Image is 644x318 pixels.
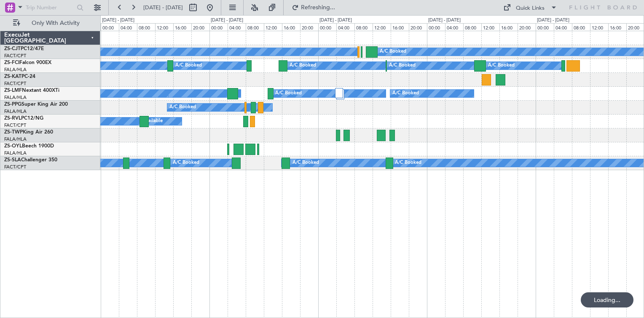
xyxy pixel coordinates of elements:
[4,136,27,142] a: FALA/HLA
[169,101,196,114] div: A/C Booked
[4,60,19,65] span: ZS-FCI
[264,23,282,31] div: 12:00
[590,23,608,31] div: 12:00
[173,157,199,169] div: A/C Booked
[4,74,21,79] span: ZS-KAT
[395,157,421,169] div: A/C Booked
[22,20,89,26] span: Only With Activity
[102,17,134,24] div: [DATE] - [DATE]
[409,23,427,31] div: 20:00
[391,23,409,31] div: 16:00
[389,59,416,72] div: A/C Booked
[119,23,137,31] div: 04:00
[4,74,35,79] a: ZS-KATPC-24
[354,23,373,31] div: 08:00
[581,292,633,307] div: Loading...
[445,23,463,31] div: 04:00
[4,102,68,107] a: ZS-PPGSuper King Air 200
[481,23,499,31] div: 12:00
[336,23,354,31] div: 04:00
[554,23,572,31] div: 04:00
[9,16,91,30] button: Only With Activity
[175,59,202,72] div: A/C Booked
[4,116,43,121] a: ZS-RVLPC12/NG
[488,59,515,72] div: A/C Booked
[427,23,445,31] div: 00:00
[4,53,26,59] a: FACT/CPT
[4,67,27,73] a: FALA/HLA
[4,116,21,121] span: ZS-RVL
[209,23,228,31] div: 00:00
[536,23,554,31] div: 00:00
[4,144,22,149] span: ZS-OYL
[4,46,21,51] span: ZS-CJT
[463,23,481,31] div: 08:00
[4,130,23,135] span: ZS-TWP
[499,23,518,31] div: 16:00
[4,164,26,170] a: FACT/CPT
[608,23,626,31] div: 16:00
[101,23,119,31] div: 00:00
[392,87,419,100] div: A/C Booked
[572,23,590,31] div: 08:00
[300,23,318,31] div: 20:00
[516,4,545,13] div: Quick Links
[4,88,59,93] a: ZS-LMFNextant 400XTi
[4,130,53,135] a: ZS-TWPKing Air 260
[318,23,336,31] div: 00:00
[137,23,155,31] div: 08:00
[4,108,27,115] a: FALA/HLA
[290,59,316,72] div: A/C Booked
[499,1,561,14] button: Quick Links
[4,80,26,87] a: FACT/CPT
[4,122,26,128] a: FACT/CPT
[537,17,569,24] div: [DATE] - [DATE]
[4,150,27,156] a: FALA/HLA
[173,23,191,31] div: 16:00
[380,45,406,58] div: A/C Booked
[301,5,336,11] span: Refreshing...
[4,102,21,107] span: ZS-PPG
[4,144,54,149] a: ZS-OYLBeech 1900D
[4,158,57,163] a: ZS-SLAChallenger 350
[143,4,183,11] span: [DATE] - [DATE]
[191,23,209,31] div: 20:00
[288,1,338,14] button: Refreshing...
[282,23,300,31] div: 16:00
[4,46,44,51] a: ZS-CJTPC12/47E
[373,23,391,31] div: 12:00
[155,23,173,31] div: 12:00
[428,17,461,24] div: [DATE] - [DATE]
[26,1,74,14] input: Trip Number
[4,158,21,163] span: ZS-SLA
[4,94,27,101] a: FALA/HLA
[4,88,22,93] span: ZS-LMF
[292,157,319,169] div: A/C Booked
[211,17,243,24] div: [DATE] - [DATE]
[275,87,302,100] div: A/C Booked
[4,60,51,65] a: ZS-FCIFalcon 900EX
[319,17,352,24] div: [DATE] - [DATE]
[518,23,536,31] div: 20:00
